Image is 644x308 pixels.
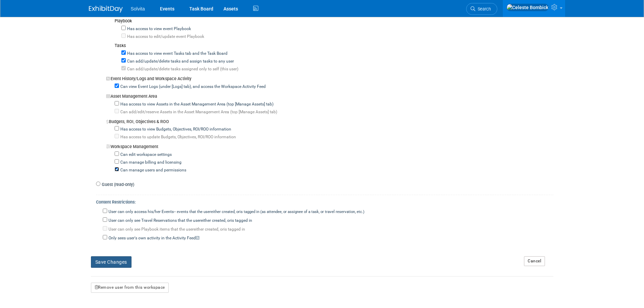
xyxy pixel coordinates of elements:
label: Has access to view Budgets, Objectives, ROI/ROO information [119,126,231,133]
label: Guest (read-only) [100,182,134,188]
button: Save Changes [91,256,132,268]
span: either created, or [201,218,231,223]
label: Has access to edit/update event Playbook [126,34,204,40]
label: Can manage billing and licensing [119,160,182,166]
label: Has access to view event Tasks tab and the Task Board [126,51,228,57]
label: Can manage users and permissions [119,167,186,173]
div: Workspace Management [106,140,553,150]
a: Search [466,3,497,15]
div: Playbook [115,18,553,24]
label: User can only see Travel Reservations that the user is tagged in [107,218,252,224]
label: Can add/edit/reserve Assets in the Asset Management Area (top [Manage Assets] tab) [119,109,277,115]
span: either created, or [211,209,240,214]
label: Has access to view event Playbook [126,26,191,32]
span: -- events that the user is tagged in (as attendee, or assignee of a task, or travel reservation, ... [174,209,364,214]
a: Cancel [524,256,545,266]
span: either created, or [194,227,224,232]
label: Can add/update/delete tasks and assign tasks to any user [126,58,234,65]
div: Asset Management Area [106,90,553,100]
div: Content Restrictions: [96,195,553,207]
img: Celeste Bombick [506,4,549,11]
span: Search [475,6,491,11]
div: Tasks [115,43,553,49]
label: Can add/update/delete tasks assigned only to self (this user) [126,66,238,72]
div: Event History/Logs and Workspace Activity [106,72,553,82]
img: ExhibitDay [89,6,123,13]
label: Only sees user's own activity in the Activity Feed [107,235,199,241]
div: Budgets, ROI, Objectives & ROO [106,115,553,125]
label: User can only access his/her Events [107,209,364,215]
label: Can view Event Logs (under [Logs] tab), and access the Workspace Activity Feed [119,84,266,90]
label: Has access to update Budgets, Objectives, ROI/ROO information [119,134,236,140]
button: Remove user from this workspace [91,283,169,293]
span: Solvita [131,6,145,11]
label: Has access to view Assets in the Asset Management Area (top [Manage Assets] tab) [119,101,273,108]
label: User can only see Playbook items that the user is tagged in [107,227,245,233]
label: Can edit workspace settings [119,152,172,158]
